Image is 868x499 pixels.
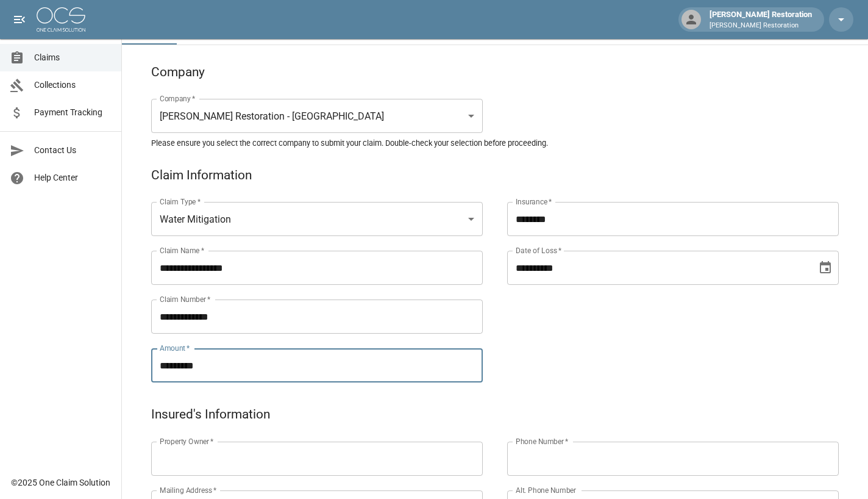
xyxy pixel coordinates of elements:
div: Water Mitigation [151,202,483,236]
div: [PERSON_NAME] Restoration [705,9,817,31]
label: Mailing Address [160,485,216,495]
span: Collections [34,79,112,92]
label: Claim Type [160,196,201,207]
span: Payment Tracking [34,106,112,119]
label: Property Owner [160,436,214,447]
p: [PERSON_NAME] Restoration [710,21,812,31]
h5: Please ensure you select the correct company to submit your claim. Double-check your selection be... [151,138,839,148]
label: Claim Number [160,294,210,304]
img: ocs-logo-white-transparent.png [37,7,85,32]
label: Company [160,93,196,104]
button: Choose date, selected date is Sep 2, 2025 [813,256,838,280]
div: [PERSON_NAME] Restoration - [GEOGRAPHIC_DATA] [151,99,483,133]
span: Help Center [34,171,112,184]
label: Phone Number [516,436,568,447]
label: Alt. Phone Number [516,485,576,495]
button: open drawer [7,7,32,32]
div: © 2025 One Claim Solution [11,476,110,489]
span: Contact Us [34,144,112,157]
label: Amount [160,343,190,353]
label: Insurance [516,196,552,207]
span: Claims [34,51,112,64]
label: Claim Name [160,245,204,256]
label: Date of Loss [516,245,561,256]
